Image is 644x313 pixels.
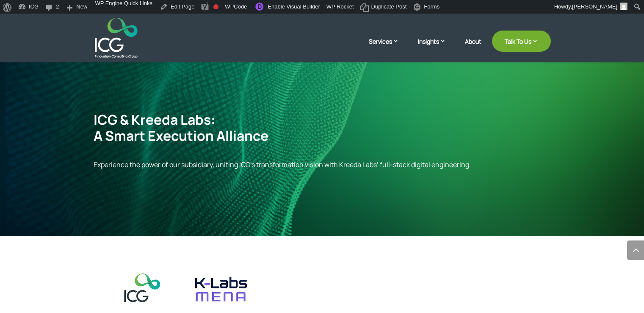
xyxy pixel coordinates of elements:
strong: ICG & Kreeda Labs: A Smart Execution Alliance [94,110,268,145]
img: KL_Mena_ScaleDown_Jpg 1 [190,271,252,308]
a: Services [369,37,407,58]
a: Insights [418,37,454,58]
span: 2 [56,3,59,17]
iframe: Chat Widget [503,221,644,313]
img: icg-logo [120,271,165,308]
span: [PERSON_NAME] [572,3,617,10]
span: Duplicate Post [371,3,407,17]
img: ICG [95,18,138,58]
a: About [465,38,481,58]
span: New [76,3,87,17]
span: Forms [424,3,439,17]
a: Talk To Us [492,31,551,52]
div: Focus keyphrase not set [213,4,218,9]
span: Experience the power of our subsidiary, uniting ICG’s transformation vision with Kreeda Labs’ ful... [94,160,471,169]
